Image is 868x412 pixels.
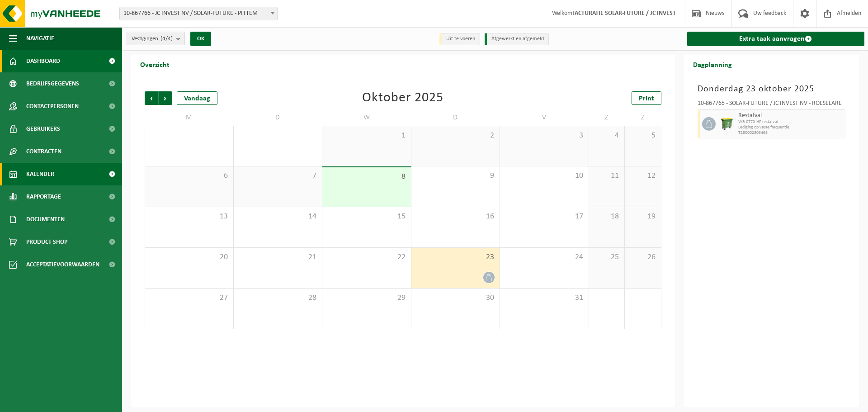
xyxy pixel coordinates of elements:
count: (4/4) [160,36,173,42]
span: 29 [327,293,406,303]
span: 22 [327,252,406,262]
span: 7 [238,171,318,181]
span: Print [639,95,654,102]
span: 30 [416,293,495,303]
span: Contactpersonen [26,95,79,118]
span: Product Shop [26,231,67,253]
button: OK [190,32,211,46]
span: 21 [238,252,318,262]
span: 11 [594,171,620,181]
span: 1 [327,131,406,141]
span: 25 [594,252,620,262]
span: 8 [327,172,406,182]
span: 16 [416,212,495,222]
span: Contracten [26,140,61,163]
strong: FACTURATIE SOLAR-FUTURE / JC INVEST [572,10,676,17]
div: 10-867765 - SOLAR-FUTURE / JC INVEST NV - ROESELARE [698,100,846,109]
td: Z [589,109,625,126]
span: Kalender [26,163,54,185]
td: V [500,109,589,126]
span: Vestigingen [132,32,173,46]
span: WB-0770-HP restafval [738,119,843,125]
h2: Overzicht [131,55,179,73]
span: 4 [594,131,620,141]
span: Documenten [26,208,65,231]
span: 20 [150,252,229,262]
span: Volgende [159,91,172,105]
a: Extra taak aanvragen [687,32,865,46]
span: 31 [505,293,584,303]
span: 5 [629,131,656,141]
span: Restafval [738,112,843,119]
td: M [145,109,234,126]
span: Dashboard [26,50,60,72]
h2: Dagplanning [684,55,741,73]
div: Vandaag [177,91,217,105]
td: W [322,109,411,126]
span: Gebruikers [26,118,60,140]
span: 10-867766 - JC INVEST NV / SOLAR-FUTURE - PITTEM [119,7,278,20]
span: 12 [629,171,656,181]
span: 24 [505,252,584,262]
span: 10-867766 - JC INVEST NV / SOLAR-FUTURE - PITTEM [120,7,277,20]
span: 3 [505,131,584,141]
span: 17 [505,212,584,222]
span: 26 [629,252,656,262]
span: 18 [594,212,620,222]
span: 10 [505,171,584,181]
span: 2 [416,131,495,141]
li: Uit te voeren [439,33,480,45]
span: Bedrijfsgegevens [26,72,79,95]
span: 28 [238,293,318,303]
td: Z [625,109,661,126]
span: 15 [327,212,406,222]
span: Lediging op vaste frequentie [738,125,843,130]
span: 19 [629,212,656,222]
span: 6 [150,171,229,181]
span: 9 [416,171,495,181]
span: 13 [150,212,229,222]
span: 27 [150,293,229,303]
td: D [234,109,323,126]
span: 14 [238,212,318,222]
span: Vorige [145,91,158,105]
span: Rapportage [26,185,61,208]
span: T250002303465 [738,130,843,136]
li: Afgewerkt en afgemeld [485,33,549,45]
td: D [411,109,500,126]
span: Acceptatievoorwaarden [26,253,99,276]
div: Oktober 2025 [362,91,443,105]
span: Navigatie [26,27,54,50]
a: Print [632,91,661,105]
span: 23 [416,252,495,262]
button: Vestigingen(4/4) [127,32,185,45]
h3: Donderdag 23 oktober 2025 [698,82,846,96]
img: WB-0770-HPE-GN-50 [720,117,734,131]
